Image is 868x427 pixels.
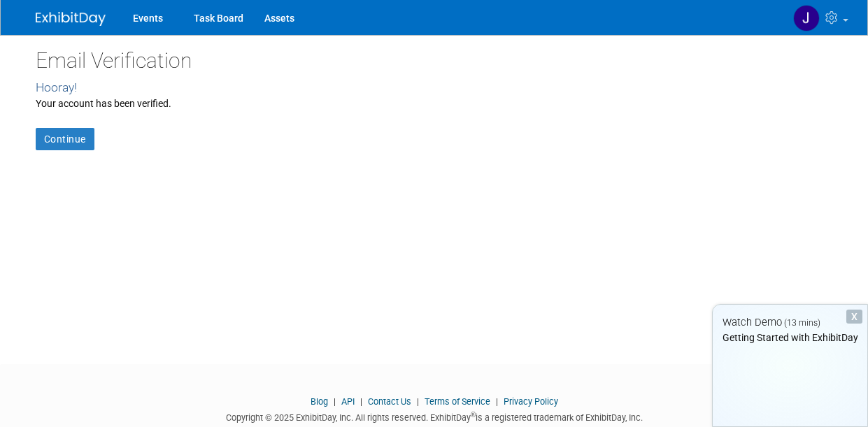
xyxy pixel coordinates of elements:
span: | [330,396,339,407]
a: Contact Us [368,396,411,407]
a: Continue [36,128,94,150]
div: Your account has been verified. [36,96,833,110]
a: Privacy Policy [504,396,558,407]
div: Dismiss [846,310,862,324]
h2: Email Verification [36,49,833,72]
sup: ® [471,411,476,419]
span: (13 mins) [784,318,820,328]
a: Blog [311,396,328,407]
a: API [341,396,355,407]
span: | [413,396,422,407]
a: Terms of Service [425,396,490,407]
img: ExhibitDay [36,12,106,26]
div: Getting Started with ExhibitDay [713,331,867,345]
span: | [357,396,366,407]
div: Hooray! [36,79,833,96]
div: Watch Demo [713,315,867,330]
span: | [492,396,501,407]
img: Joelyn Pineda [793,5,820,31]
